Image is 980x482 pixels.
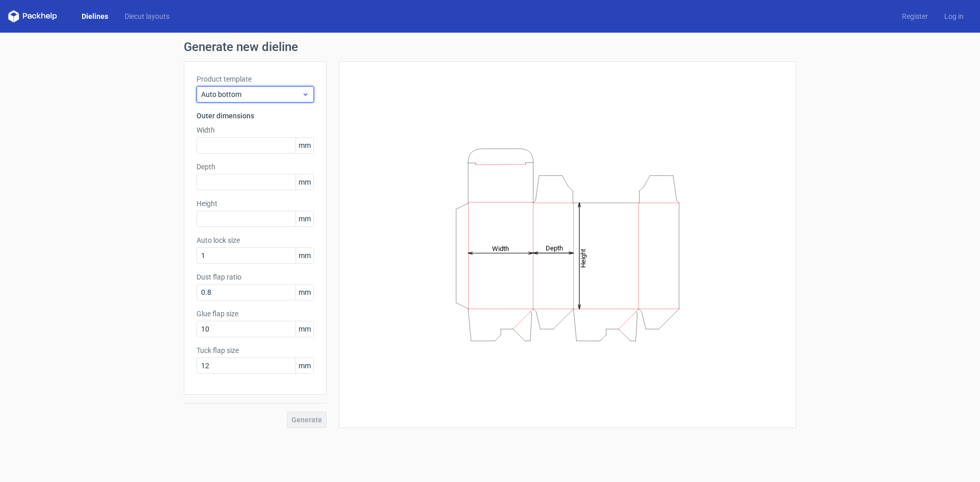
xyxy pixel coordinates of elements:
[579,248,587,267] tspan: Height
[296,321,313,337] span: mm
[296,248,313,263] span: mm
[296,138,313,153] span: mm
[116,11,178,21] a: Diecut layouts
[197,345,314,356] label: Tuck flap size
[197,125,314,135] label: Width
[296,285,313,300] span: mm
[201,89,302,99] span: Auto bottom
[546,244,563,252] tspan: Depth
[296,358,313,373] span: mm
[197,272,314,282] label: Dust flap ratio
[197,162,314,172] label: Depth
[936,11,972,21] a: Log in
[73,11,116,21] a: Dielines
[492,244,509,252] tspan: Width
[296,174,313,190] span: mm
[197,198,314,209] label: Height
[197,235,314,245] label: Auto lock size
[197,309,314,319] label: Glue flap size
[894,11,936,21] a: Register
[296,211,313,226] span: mm
[197,74,314,84] label: Product template
[197,111,314,121] h3: Outer dimensions
[184,41,796,53] h1: Generate new dieline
